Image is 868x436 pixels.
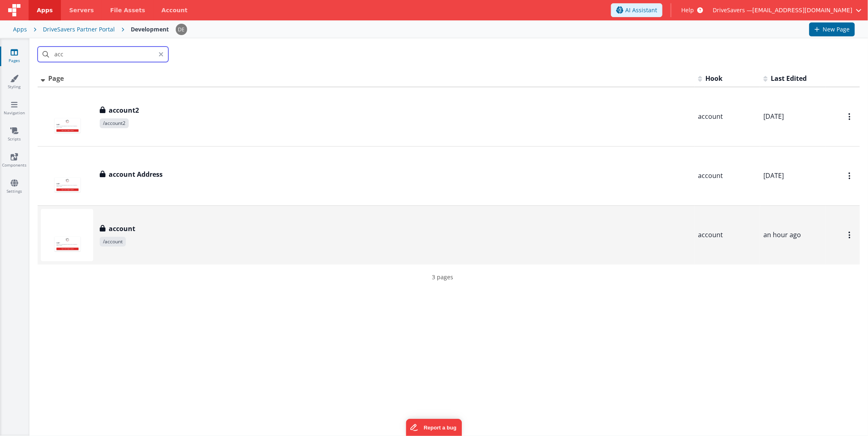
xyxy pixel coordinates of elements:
[110,6,145,14] span: File Assets
[763,112,784,121] span: [DATE]
[843,227,857,243] button: Options
[809,22,855,36] button: New Page
[698,230,757,240] div: account
[698,112,757,121] div: account
[713,6,752,14] span: DriveSavers —
[771,74,807,83] span: Last Edited
[38,273,848,281] p: 3 pages
[752,6,852,14] span: [EMAIL_ADDRESS][DOMAIN_NAME]
[625,6,657,14] span: AI Assistant
[109,169,163,179] h3: account Address
[406,419,462,436] iframe: Marker.io feedback button
[100,237,126,247] span: /account
[681,6,694,14] span: Help
[48,74,64,83] span: Page
[100,118,129,128] span: /account2
[131,25,169,33] div: Development
[176,24,187,35] img: c1374c675423fc74691aaade354d0b4b
[843,108,857,125] button: Options
[713,6,861,14] button: DriveSavers — [EMAIL_ADDRESS][DOMAIN_NAME]
[38,47,168,62] input: Search pages, id's ...
[843,167,857,184] button: Options
[13,25,27,33] div: Apps
[763,171,784,180] span: [DATE]
[37,6,53,14] span: Apps
[611,3,662,17] button: AI Assistant
[705,74,723,83] span: Hook
[698,171,757,180] div: account
[109,105,139,115] h3: account2
[69,6,94,14] span: Servers
[109,224,135,234] h3: account
[763,230,801,239] span: an hour ago
[43,25,115,33] div: DriveSavers Partner Portal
